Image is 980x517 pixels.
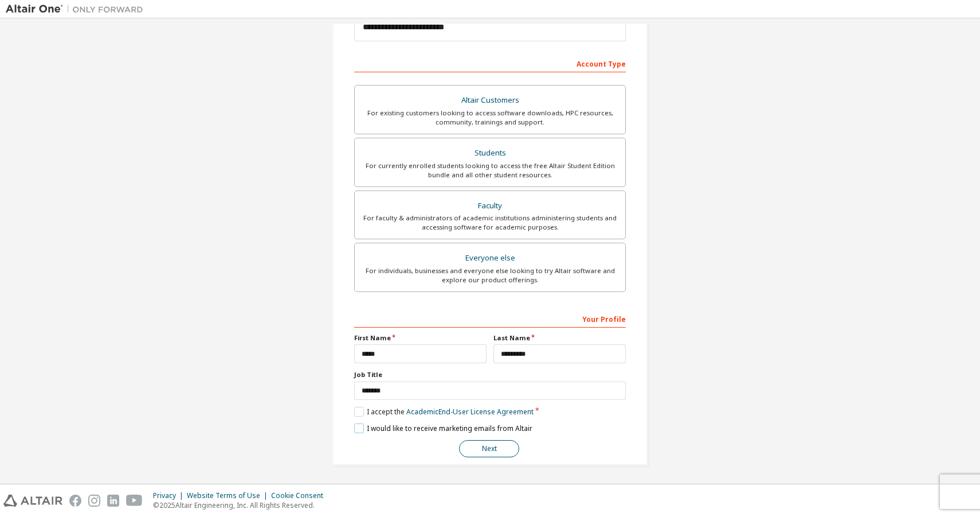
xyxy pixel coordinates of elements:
[354,423,532,433] label: I would like to receive marketing emails from Altair
[354,407,534,417] label: I accept the
[354,309,626,328] div: Your Profile
[459,440,519,457] button: Next
[88,495,100,507] img: instagram.svg
[493,333,626,343] label: Last Name
[362,250,618,266] div: Everyone else
[107,495,119,507] img: linkedin.svg
[153,491,187,500] div: Privacy
[354,54,626,72] div: Account Type
[362,108,618,127] div: For existing customers looking to access software downloads, HPC resources, community, trainings ...
[153,500,330,510] p: © 2025 Altair Engineering, Inc. All Rights Reserved.
[362,266,618,285] div: For individuals, businesses and everyone else looking to try Altair software and explore our prod...
[362,145,618,161] div: Students
[362,92,618,108] div: Altair Customers
[271,491,330,500] div: Cookie Consent
[69,495,81,507] img: facebook.svg
[362,198,618,214] div: Faculty
[126,495,143,507] img: youtube.svg
[3,495,62,507] img: altair_logo.svg
[354,370,626,379] label: Job Title
[406,407,534,417] a: Academic End-User License Agreement
[362,161,618,180] div: For currently enrolled students looking to access the free Altair Student Edition bundle and all ...
[362,213,618,232] div: For faculty & administrators of academic institutions administering students and accessing softwa...
[6,3,149,15] img: Altair One
[354,333,487,343] label: First Name
[187,491,271,500] div: Website Terms of Use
